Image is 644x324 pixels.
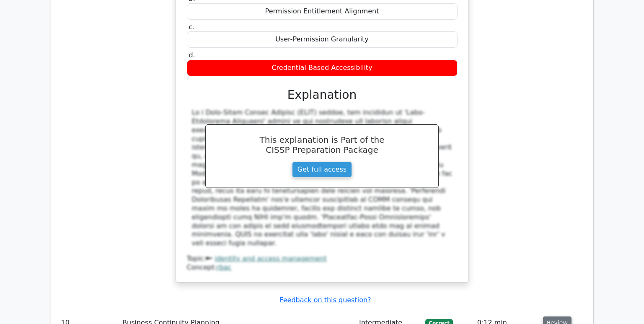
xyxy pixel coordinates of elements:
div: Credential-Based Accessibility [187,60,458,76]
span: d. [189,51,195,59]
span: c. [189,23,195,31]
div: Permission Entitlement Alignment [187,3,458,20]
div: User-Permission Granularity [187,31,458,48]
a: identity and access management [215,255,327,262]
a: rbac [217,263,231,271]
a: Get full access [292,162,352,177]
div: Lo i Dolo-Sitam Consec Adipisc (ELIT) seddoe, tem incididun ut 'Labo-Etdolorema Aliquaeni' admini... [192,108,453,248]
a: Feedback on this question? [279,296,371,304]
div: Topic: [187,255,458,263]
h3: Explanation [192,88,453,102]
div: Concept: [187,263,458,272]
